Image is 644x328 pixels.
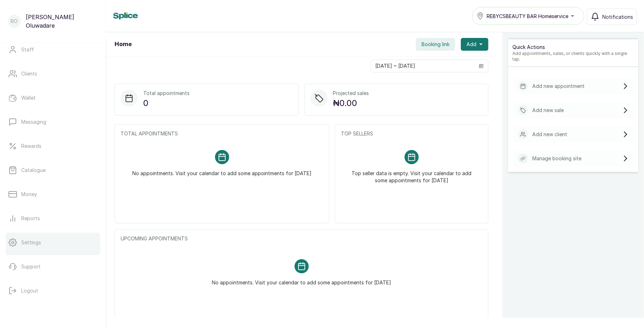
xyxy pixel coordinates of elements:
p: Clients [21,70,37,77]
a: Money [6,184,100,204]
p: Add new sale [532,107,564,114]
button: Add [461,38,488,51]
p: RO [11,18,18,25]
p: Logout [21,287,38,294]
p: Add new client [532,131,567,138]
p: Total appointments [143,90,190,97]
span: Notifications [602,13,633,21]
h1: Home [115,40,132,49]
p: Add new appointment [532,83,585,90]
a: Catalogue [6,160,100,180]
p: Support [21,263,41,270]
p: Reports [21,215,40,222]
svg: calendar [479,63,484,68]
p: Projected sales [333,90,369,97]
span: REBYCSBEAUTY BAR Homeservice [487,12,568,20]
button: Logout [6,281,100,301]
a: Settings [6,233,100,252]
p: Wallet [21,94,36,101]
p: Catalogue [21,167,46,174]
p: ₦0.00 [333,97,369,110]
a: Staff [6,40,100,60]
p: Quick Actions [512,44,634,51]
p: Add appointments, sales, or clients quickly with a single tap. [512,51,634,62]
p: Manage booking site [532,155,581,162]
p: Rewards [21,143,41,150]
a: Rewards [6,136,100,156]
p: 0 [143,97,190,110]
p: Settings [21,239,41,246]
a: Reports [6,209,100,228]
a: Wallet [6,88,100,108]
p: Messaging [21,118,46,126]
p: No appointments. Visit your calendar to add some appointments for [DATE] [132,164,312,177]
span: Add [466,41,476,48]
p: Staff [21,46,34,53]
p: UPCOMING APPOINTMENTS [121,235,482,242]
button: Booking link [416,38,455,51]
p: Top seller data is empty. Visit your calendar to add some appointments for [DATE] [349,164,474,184]
p: No appointments. Visit your calendar to add some appointments for [DATE] [212,273,391,286]
button: Notifications [587,9,637,25]
p: [PERSON_NAME] Oluwadare [26,13,97,30]
p: TOP SELLERS [341,130,482,137]
button: REBYCSBEAUTY BAR Homeservice [472,7,584,25]
a: Messaging [6,112,100,132]
p: Money [21,191,37,198]
input: Select date [371,60,475,72]
span: Booking link [422,41,449,48]
a: Clients [6,64,100,84]
p: TOTAL APPOINTMENTS [121,130,323,137]
a: Support [6,257,100,277]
